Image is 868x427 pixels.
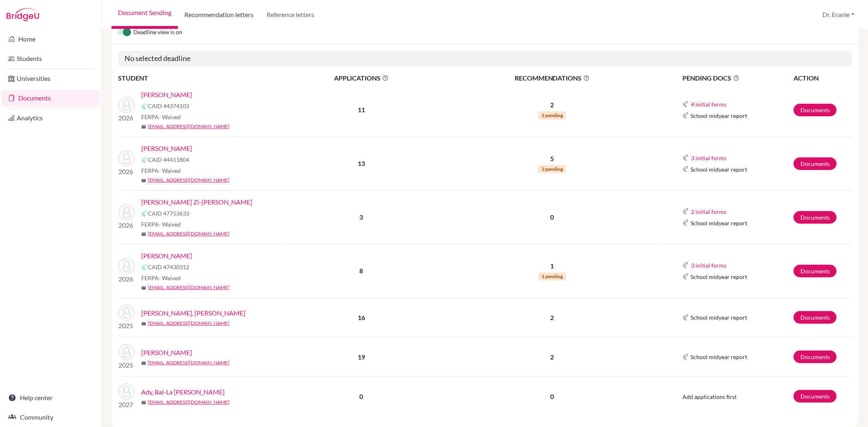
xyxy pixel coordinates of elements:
[141,166,181,175] span: FERPA
[691,111,747,120] span: School midyear report
[682,73,793,83] span: PENDING DOCS
[141,197,252,207] a: [PERSON_NAME] Zi-[PERSON_NAME]
[2,31,100,47] a: Home
[442,154,662,163] p: 5
[442,212,662,222] p: 0
[794,265,837,277] a: Documents
[118,204,135,220] img: Liu, Evelyn Zi-Tang
[141,157,148,163] img: Common App logo
[794,211,837,224] a: Documents
[159,221,181,228] span: - Waived
[7,8,39,21] img: Bridge-U
[148,320,230,327] a: [EMAIL_ADDRESS][DOMAIN_NAME]
[141,113,181,121] span: FERPA
[118,51,852,66] h5: No selected deadline
[141,348,192,357] a: [PERSON_NAME]
[141,264,148,270] img: Common App logo
[538,111,566,120] span: 2 pending
[358,314,365,321] b: 16
[442,392,662,401] p: 0
[691,313,747,322] span: School midyear report
[118,73,281,83] th: STUDENT
[148,263,189,271] span: CAID 47430312
[682,262,689,268] img: Common App logo
[682,393,737,400] span: Add applications first
[141,90,192,100] a: [PERSON_NAME]
[118,274,135,284] p: 2026
[442,352,662,362] p: 2
[682,112,689,119] img: Common App logo
[148,399,230,406] a: [EMAIL_ADDRESS][DOMAIN_NAME]
[682,208,689,215] img: Common App logo
[118,344,135,360] img: HUANG, BENJAMIN
[118,360,135,370] p: 2025
[141,321,146,326] span: mail
[691,353,747,361] span: School midyear report
[141,220,181,229] span: FERPA
[682,354,689,360] img: Common App logo
[2,110,100,126] a: Analytics
[141,400,146,405] span: mail
[148,359,230,366] a: [EMAIL_ADDRESS][DOMAIN_NAME]
[159,274,181,281] span: - Waived
[794,157,837,170] a: Documents
[141,144,192,153] a: [PERSON_NAME]
[2,409,100,425] a: Community
[691,272,747,281] span: School midyear report
[2,90,100,106] a: Documents
[794,311,837,324] a: Documents
[141,274,181,282] span: FERPA
[2,390,100,406] a: Help center
[148,155,189,164] span: CAID 44411804
[794,390,837,403] a: Documents
[794,351,837,363] a: Documents
[148,102,189,110] span: CAID 44374103
[442,261,662,271] p: 1
[691,165,747,174] span: School midyear report
[538,272,566,281] span: 1 pending
[141,387,225,397] a: Ady, Bai-La [PERSON_NAME]
[148,284,230,291] a: [EMAIL_ADDRESS][DOMAIN_NAME]
[538,165,566,173] span: 3 pending
[682,101,689,107] img: Common App logo
[118,258,135,274] img: Chow, Kyle
[141,361,146,366] span: mail
[141,178,146,183] span: mail
[691,153,727,163] button: 3 initial forms
[358,353,365,361] b: 19
[358,159,365,167] b: 13
[118,167,135,176] p: 2026
[159,113,181,120] span: - Waived
[118,383,135,400] img: Ady, Bai-La Elizabeth
[118,113,135,123] p: 2026
[359,392,363,400] b: 0
[819,7,858,22] button: Dr. Eranie
[442,100,662,110] p: 2
[141,285,146,290] span: mail
[691,261,727,270] button: 3 initial forms
[118,321,135,331] p: 2025
[682,314,689,321] img: Common App logo
[141,210,148,217] img: Common App logo
[682,220,689,226] img: Common App logo
[148,176,230,184] a: [EMAIL_ADDRESS][DOMAIN_NAME]
[118,305,135,321] img: CHIANG, YUANCHIAO ALAN
[118,400,135,410] p: 2027
[148,230,230,237] a: [EMAIL_ADDRESS][DOMAIN_NAME]
[359,267,363,274] b: 8
[2,70,100,87] a: Universities
[148,123,230,130] a: [EMAIL_ADDRESS][DOMAIN_NAME]
[141,232,146,237] span: mail
[691,219,747,227] span: School midyear report
[141,308,245,318] a: [PERSON_NAME], [PERSON_NAME]
[682,273,689,280] img: Common App logo
[682,166,689,172] img: Common App logo
[118,150,135,167] img: Lin, Emma
[794,104,837,116] a: Documents
[281,73,441,83] span: APPLICATIONS
[141,251,192,261] a: [PERSON_NAME]
[691,100,727,109] button: 4 initial forms
[141,103,148,109] img: Common App logo
[118,97,135,113] img: Kang, Liyeh
[133,28,182,37] span: Deadline view is on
